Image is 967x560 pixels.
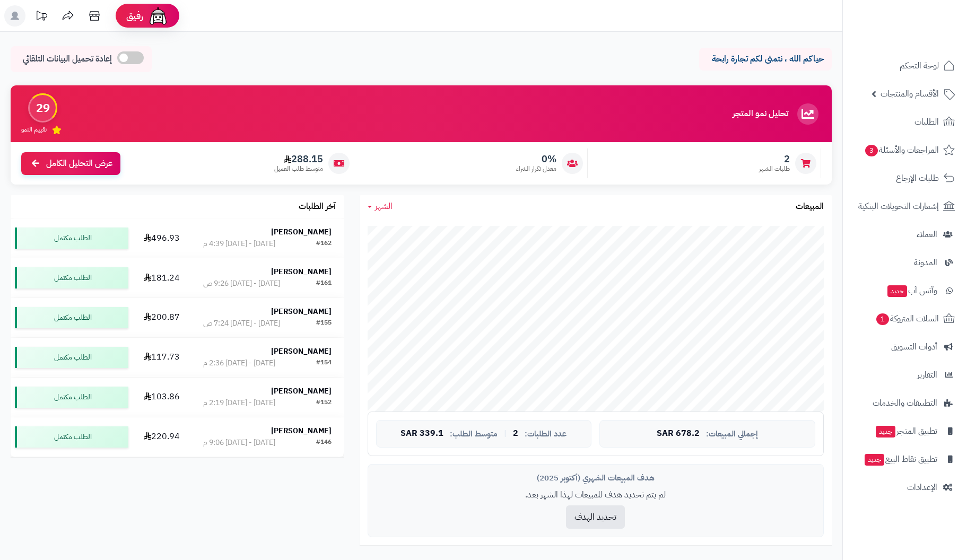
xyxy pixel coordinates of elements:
div: #155 [316,318,332,329]
span: عدد الطلبات: [525,430,567,439]
span: 1 [876,313,890,326]
div: [DATE] - [DATE] 4:39 م [203,239,275,249]
div: [DATE] - [DATE] 9:06 م [203,437,275,448]
div: الطلب مكتمل [15,267,128,288]
td: 103.86 [133,378,191,417]
span: عرض التحليل الكامل [46,157,112,170]
a: المراجعات والأسئلة3 [849,137,961,163]
img: logo-2.png [895,24,957,47]
span: جديد [887,285,907,297]
div: #146 [316,437,332,448]
span: المدونة [914,255,937,270]
span: معدل تكرار الشراء [516,164,556,173]
a: العملاء [849,222,961,247]
a: تطبيق نقاط البيعجديد [849,447,961,472]
span: | [504,430,507,437]
a: التقارير [849,362,961,388]
h3: آخر الطلبات [299,202,336,212]
span: 339.1 SAR [400,429,443,439]
a: تطبيق المتجرجديد [849,418,961,444]
div: الطلب مكتمل [15,307,128,328]
strong: [PERSON_NAME] [271,306,332,317]
div: #161 [316,278,332,289]
span: الأقسام والمنتجات [881,86,939,101]
span: التقارير [917,367,937,382]
div: #162 [316,239,332,249]
p: حياكم الله ، نتمنى لكم تجارة رابحة [707,53,824,65]
a: الشهر [368,200,393,213]
p: لم يتم تحديد هدف للمبيعات لهذا الشهر بعد. [376,489,815,501]
a: تحديثات المنصة [28,5,55,29]
span: طلبات الشهر [759,164,790,173]
span: إجمالي المبيعات: [706,430,758,439]
td: 117.73 [133,338,191,377]
span: طلبات الإرجاع [896,171,939,186]
div: الطلب مكتمل [15,227,128,249]
span: متوسط طلب العميل [274,164,323,173]
span: لوحة التحكم [900,58,939,73]
a: عرض التحليل الكامل [21,152,120,175]
span: متوسط الطلب: [450,430,498,439]
div: #154 [316,358,332,369]
div: الطلب مكتمل [15,426,128,448]
a: وآتس آبجديد [849,278,961,303]
span: المراجعات والأسئلة [864,143,939,157]
span: جديد [876,426,895,437]
div: الطلب مكتمل [15,387,128,408]
span: 678.2 SAR [657,429,700,439]
td: 181.24 [133,258,191,297]
span: أدوات التسويق [891,339,937,354]
span: 2 [759,153,790,165]
h3: المبيعات [796,202,824,212]
span: الشهر [375,200,393,213]
strong: [PERSON_NAME] [271,425,332,436]
span: الإعدادات [907,480,937,495]
span: تطبيق نقاط البيع [864,452,937,467]
span: وآتس آب [886,283,937,298]
div: #152 [316,398,332,408]
a: الإعدادات [849,475,961,500]
span: السلات المتروكة [875,311,939,326]
a: إشعارات التحويلات البنكية [849,194,961,219]
div: [DATE] - [DATE] 9:26 ص [203,278,280,289]
div: [DATE] - [DATE] 7:24 ص [203,318,280,329]
span: 288.15 [274,153,323,165]
strong: [PERSON_NAME] [271,226,332,238]
a: الطلبات [849,109,961,135]
span: إعادة تحميل البيانات التلقائي [23,53,112,65]
strong: [PERSON_NAME] [271,386,332,397]
td: 496.93 [133,218,191,258]
strong: [PERSON_NAME] [271,266,332,277]
span: إشعارات التحويلات البنكية [858,199,939,214]
a: التطبيقات والخدمات [849,390,961,416]
a: طلبات الإرجاع [849,165,961,191]
img: ai-face.png [147,5,169,27]
div: [DATE] - [DATE] 2:36 م [203,358,275,369]
div: هدف المبيعات الشهري (أكتوبر 2025) [376,472,815,484]
span: التطبيقات والخدمات [873,396,937,410]
div: [DATE] - [DATE] 2:19 م [203,398,275,408]
span: تقييم النمو [21,125,47,134]
span: جديد [865,454,884,466]
td: 200.87 [133,298,191,337]
span: 3 [865,145,878,157]
a: السلات المتروكة1 [849,306,961,331]
td: 220.94 [133,417,191,457]
a: المدونة [849,250,961,275]
span: تطبيق المتجر [875,424,937,439]
span: رفيق [126,10,143,22]
h3: تحليل نمو المتجر [733,109,788,119]
span: 0% [516,153,556,165]
a: لوحة التحكم [849,53,961,78]
span: العملاء [917,227,937,242]
span: الطلبات [914,115,939,129]
strong: [PERSON_NAME] [271,346,332,357]
span: 2 [513,429,518,439]
a: أدوات التسويق [849,334,961,360]
div: الطلب مكتمل [15,347,128,368]
button: تحديد الهدف [566,505,625,529]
